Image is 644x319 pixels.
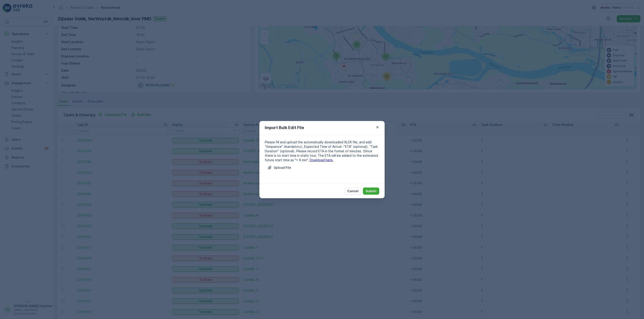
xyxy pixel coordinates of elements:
[347,189,358,193] p: Cancel
[265,140,379,162] p: Please fill and upload the automatically downloaded XLSX file, and add “Sequence” (mandatory), Ex...
[310,158,333,162] a: Download here.
[363,188,379,195] button: Submit
[366,189,377,193] p: Submit
[265,125,304,131] p: Import Bulk Edit File
[265,164,294,171] button: Upload File
[345,188,361,195] button: Cancel
[274,165,291,170] p: Upload File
